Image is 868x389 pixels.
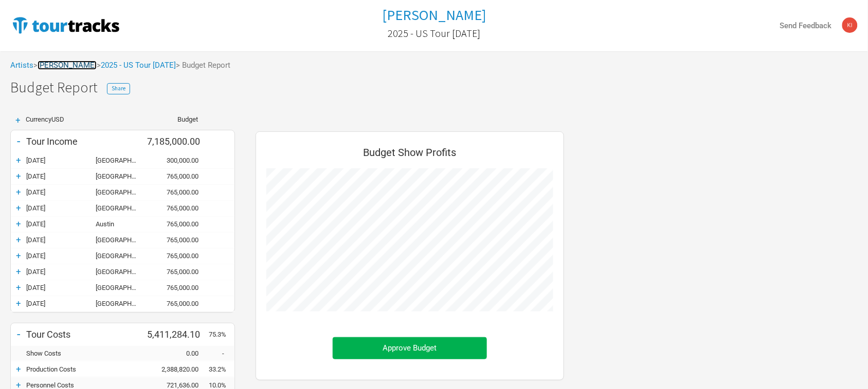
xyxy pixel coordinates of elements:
div: 765,000.00 [147,220,209,228]
div: 15-Nov-25 [26,300,96,307]
a: 2025 - US Tour [DATE] [388,23,480,44]
button: Approve Budget [333,337,487,359]
div: 29-Oct-25 [26,157,96,164]
div: Budget Show Profits [266,142,553,168]
img: Kimberley [842,17,858,33]
span: > Budget Report [176,62,230,69]
div: + [11,155,26,165]
div: 75.3% [209,330,234,338]
div: 0.00 [147,349,209,357]
h1: [PERSON_NAME] [382,6,486,24]
div: - [209,349,234,357]
span: Share [112,85,125,92]
span: Approve Budget [383,343,437,353]
button: Share [107,83,130,94]
h2: 2025 - US Tour [DATE] [388,28,480,39]
div: 765,000.00 [147,300,209,307]
div: + [11,250,26,261]
div: Tour Income [26,136,147,147]
div: + [11,219,26,229]
div: + [11,266,26,277]
div: 12-Nov-25 [26,268,96,276]
strong: Send Feedback [780,21,832,30]
a: [PERSON_NAME] [382,7,486,23]
div: 31-Oct-25 [26,172,96,180]
div: + [10,116,26,125]
div: Oakland [96,300,147,307]
div: - [11,327,26,341]
div: Show Costs [26,349,147,357]
div: Boston [96,157,147,164]
span: > [33,62,97,69]
div: + [11,187,26,197]
div: 2,388,820.00 [147,365,209,373]
div: Oakland [96,284,147,291]
div: 765,000.00 [147,284,209,291]
div: Austin [96,220,147,228]
div: 03-Nov-25 [26,204,96,212]
div: 765,000.00 [147,204,209,212]
div: 765,000.00 [147,268,209,276]
a: [PERSON_NAME] [38,61,97,70]
div: 09-Nov-25 [26,236,96,244]
div: 765,000.00 [147,188,209,196]
img: TourTracks [10,15,121,35]
div: 765,000.00 [147,252,209,260]
div: 14-Nov-25 [26,284,96,291]
div: Tour Costs [26,329,147,340]
div: 11-Nov-25 [26,252,96,260]
div: + [11,203,26,213]
span: > [97,62,176,69]
div: + [11,364,26,374]
div: 765,000.00 [147,236,209,244]
span: Currency USD [26,115,64,123]
div: 10.0% [209,381,234,389]
div: San Diego [96,236,147,244]
div: Los Angeles [96,252,147,260]
div: Los Angeles [96,268,147,276]
div: Brooklyn [96,188,147,196]
div: Budget [147,116,198,123]
h1: Budget Report [10,80,868,95]
div: 06-Nov-25 [26,220,96,228]
div: Chicago [96,204,147,212]
div: + [11,298,26,308]
div: 765,000.00 [147,172,209,180]
div: Brooklyn [96,172,147,180]
div: 721,636.00 [147,381,209,389]
a: Artists [10,61,33,70]
div: 5,411,284.10 [147,329,209,340]
div: 7,185,000.00 [147,136,209,147]
div: + [11,171,26,181]
div: + [11,235,26,245]
div: + [11,282,26,293]
div: 01-Nov-25 [26,188,96,196]
a: 2025 - US Tour [DATE] [101,61,176,70]
div: 33.2% [209,365,234,373]
div: Production Costs [26,365,147,373]
div: - [11,134,26,148]
div: Personnel Costs [26,381,147,389]
div: 300,000.00 [147,157,209,164]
